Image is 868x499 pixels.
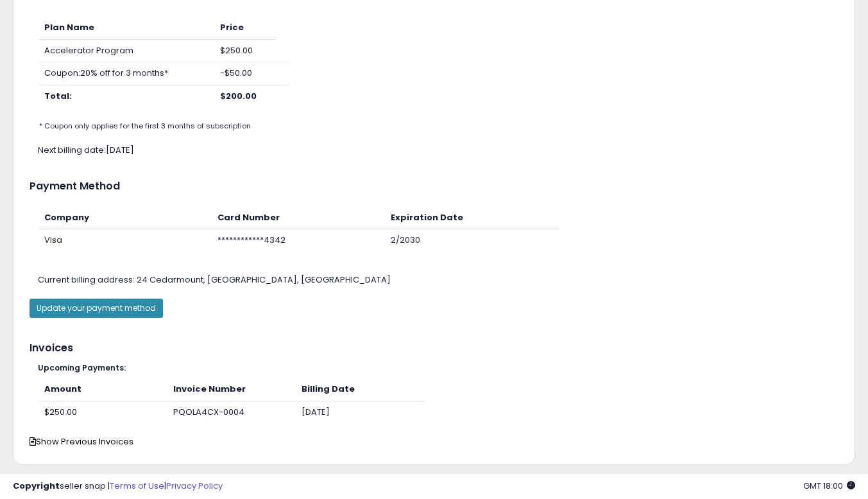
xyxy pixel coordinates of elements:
[803,480,855,492] span: 2025-09-10 18:00 GMT
[39,401,168,423] td: $250.00
[30,180,838,192] h3: Payment Method
[39,207,212,229] th: Company
[39,39,215,62] td: Accelerator Program
[386,207,559,229] th: Expiration Date
[38,274,135,286] span: Current billing address:
[28,144,856,157] div: Next billing date: [DATE]
[28,274,856,286] div: 24 Cedarmount, [GEOGRAPHIC_DATA], [GEOGRAPHIC_DATA]
[30,342,838,354] h3: Invoices
[30,299,163,318] button: Update your payment method
[168,378,296,401] th: Invoice Number
[13,480,60,492] strong: Copyright
[212,207,386,229] th: Card Number
[38,363,838,372] h5: Upcoming Payments:
[39,121,251,131] small: * Coupon only applies for the first 3 months of subscription
[168,401,296,423] td: PQOLA4CX-0004
[220,90,257,102] b: $200.00
[215,17,277,39] th: Price
[296,401,425,423] td: [DATE]
[30,435,133,448] span: Show Previous Invoices
[39,229,212,252] td: Visa
[296,378,425,401] th: Billing Date
[39,62,215,85] td: Coupon: 20% off for 3 months*
[110,480,164,492] a: Terms of Use
[386,229,559,252] td: 2/2030
[13,480,223,493] div: seller snap | |
[215,62,277,85] td: -$50.00
[166,480,223,492] a: Privacy Policy
[39,17,215,39] th: Plan Name
[215,39,277,62] td: $250.00
[39,378,168,401] th: Amount
[44,90,72,102] b: Total:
